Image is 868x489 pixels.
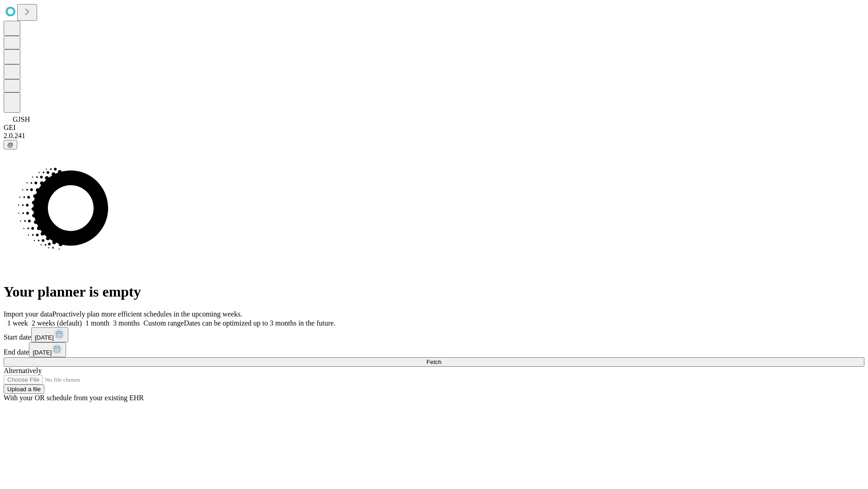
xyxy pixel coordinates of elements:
span: @ [7,141,14,148]
span: 3 months [113,319,140,327]
div: GEI [4,124,864,132]
span: [DATE] [33,349,52,356]
h1: Your planner is empty [4,283,864,300]
button: @ [4,140,17,149]
span: 1 week [7,319,28,327]
div: End date [4,342,864,357]
div: Start date [4,327,864,342]
button: Upload a file [4,384,44,394]
span: Alternatively [4,367,42,374]
div: 2.0.241 [4,132,864,140]
span: 2 weeks (default) [32,319,82,327]
span: GJSH [13,115,30,123]
span: Import your data [4,310,52,318]
span: Custom range [143,319,184,327]
span: [DATE] [35,334,54,341]
button: Fetch [4,357,864,367]
span: Fetch [426,359,441,365]
button: [DATE] [29,342,66,357]
span: With your OR schedule from your existing EHR [4,394,144,402]
span: 1 month [85,319,109,327]
span: Dates can be optimized up to 3 months in the future. [184,319,335,327]
span: Proactively plan more efficient schedules in the upcoming weeks. [52,310,242,318]
button: [DATE] [31,327,68,342]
